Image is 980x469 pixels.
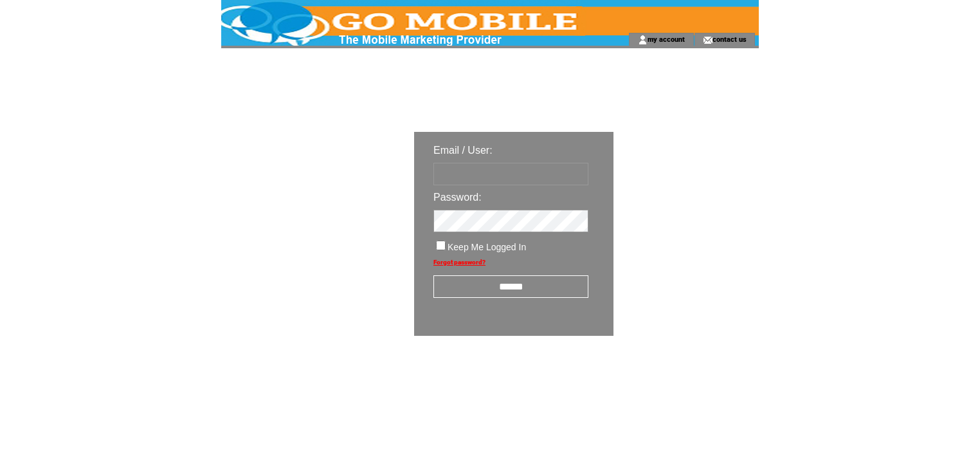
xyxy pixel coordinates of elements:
[448,242,526,252] span: Keep Me Logged In
[433,145,493,156] span: Email / User:
[651,368,715,384] img: transparent.png;jsessionid=6341C5F0C4423900D3B622E038721C30
[433,192,482,203] span: Password:
[712,35,747,43] a: contact us
[703,35,712,45] img: contact_us_icon.gif;jsessionid=6341C5F0C4423900D3B622E038721C30
[648,35,685,43] a: my account
[638,35,648,45] img: account_icon.gif;jsessionid=6341C5F0C4423900D3B622E038721C30
[433,259,485,266] a: Forgot password?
